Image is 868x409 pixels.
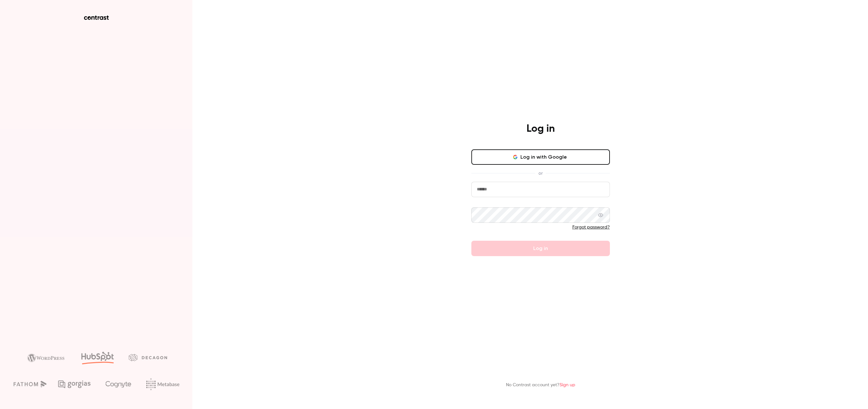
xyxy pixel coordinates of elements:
[527,122,555,135] h4: Log in
[535,170,546,177] span: or
[572,225,610,230] a: Forgot password?
[471,149,610,165] button: Log in with Google
[560,383,575,387] a: Sign up
[129,354,167,361] img: decagon
[506,382,575,388] p: No Contrast account yet?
